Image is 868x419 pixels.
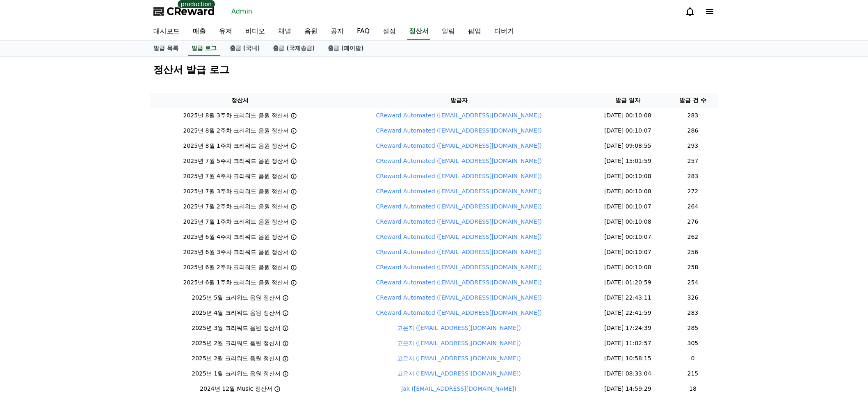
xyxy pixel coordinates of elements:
a: CReward Automated ([EMAIL_ADDRESS][DOMAIN_NAME]) [376,203,542,210]
td: 256 [668,245,718,260]
a: CReward Automated ([EMAIL_ADDRESS][DOMAIN_NAME]) [376,158,542,164]
a: 출금 (국내) [223,41,267,56]
a: CReward Automated ([EMAIL_ADDRESS][DOMAIN_NAME]) [376,112,542,119]
p: 2025년 7월 5주차 크리워드 음원 정산서 [183,157,289,165]
a: 고은지 ([EMAIL_ADDRESS][DOMAIN_NAME]) [397,370,521,377]
a: 채널 [272,23,298,40]
a: 비디오 [239,23,272,40]
td: [DATE] 15:01:59 [588,153,668,169]
td: [DATE] 00:10:08 [588,169,668,184]
a: 공지 [324,23,350,40]
p: 2025년 6월 4주차 크리워드 음원 정산서 [183,233,289,241]
a: CReward Automated ([EMAIL_ADDRESS][DOMAIN_NAME]) [376,218,542,225]
a: CReward Automated ([EMAIL_ADDRESS][DOMAIN_NAME]) [376,142,542,149]
td: [DATE] 01:20:59 [588,275,668,290]
p: 2025년 6월 3주차 크리워드 음원 정산서 [183,248,289,256]
p: 2025년 8월 2주차 크리워드 음원 정산서 [183,126,289,135]
a: CReward Automated ([EMAIL_ADDRESS][DOMAIN_NAME]) [376,127,542,134]
td: [DATE] 00:10:08 [588,184,668,199]
td: 283 [668,305,718,321]
td: [DATE] 14:59:29 [588,381,668,396]
a: FAQ [350,23,376,40]
a: CReward Automated ([EMAIL_ADDRESS][DOMAIN_NAME]) [376,173,542,179]
p: 2025년 3월 크리워드 음원 정산서 [192,324,280,332]
h2: 정산서 발급 로그 [153,63,715,76]
td: 283 [668,108,718,123]
td: 18 [668,381,718,396]
a: CReward Automated ([EMAIL_ADDRESS][DOMAIN_NAME]) [376,234,542,240]
td: [DATE] 00:10:07 [588,123,668,138]
th: 정산서 [150,93,330,108]
a: 출금 (국제송금) [266,41,321,56]
a: 고은지 ([EMAIL_ADDRESS][DOMAIN_NAME]) [397,355,521,362]
p: 2025년 8월 3주차 크리워드 음원 정산서 [183,111,289,120]
td: 0 [668,351,718,366]
td: 293 [668,138,718,153]
a: 고은지 ([EMAIL_ADDRESS][DOMAIN_NAME]) [397,325,521,331]
th: 발급 건 수 [668,93,718,108]
td: 272 [668,184,718,199]
span: CReward [167,5,215,18]
a: 디버거 [488,23,521,40]
a: CReward Automated ([EMAIL_ADDRESS][DOMAIN_NAME]) [376,309,542,316]
a: 음원 [298,23,324,40]
td: [DATE] 00:10:08 [588,214,668,229]
p: 2025년 6월 1주차 크리워드 음원 정산서 [183,278,289,287]
p: 2025년 7월 1주차 크리워드 음원 정산서 [183,218,289,226]
p: 2024년 12월 Music 정산서 [200,385,272,393]
p: 2025년 5월 크리워드 음원 정산서 [192,293,280,302]
th: 발급 일자 [588,93,668,108]
p: 2025년 7월 4주차 크리워드 음원 정산서 [183,172,289,181]
p: 2025년 8월 1주차 크리워드 음원 정산서 [183,142,289,150]
a: 설정 [376,23,402,40]
td: [DATE] 09:08:55 [588,138,668,153]
td: [DATE] 00:10:07 [588,245,668,260]
td: 257 [668,153,718,169]
td: [DATE] 00:10:08 [588,108,668,123]
td: 215 [668,366,718,381]
td: [DATE] 00:10:07 [588,229,668,245]
td: [DATE] 22:41:59 [588,305,668,321]
a: 유저 [212,23,239,40]
p: 2025년 1월 크리워드 음원 정산서 [192,369,280,378]
td: [DATE] 00:10:07 [588,199,668,214]
td: 283 [668,169,718,184]
td: 305 [668,336,718,351]
p: 2025년 4월 크리워드 음원 정산서 [192,309,280,317]
a: 알림 [435,23,461,40]
td: [DATE] 11:02:57 [588,336,668,351]
td: [DATE] 08:33:04 [588,366,668,381]
td: [DATE] 10:58:15 [588,351,668,366]
td: [DATE] 00:10:08 [588,260,668,275]
a: CReward Automated ([EMAIL_ADDRESS][DOMAIN_NAME]) [376,294,542,301]
td: 285 [668,321,718,336]
a: CReward Automated ([EMAIL_ADDRESS][DOMAIN_NAME]) [376,264,542,270]
td: 276 [668,214,718,229]
a: 매출 [186,23,212,40]
p: 2025년 6월 2주차 크리워드 음원 정산서 [183,263,289,272]
td: [DATE] 22:43:11 [588,290,668,305]
td: 254 [668,275,718,290]
a: CReward Automated ([EMAIL_ADDRESS][DOMAIN_NAME]) [376,249,542,255]
td: 258 [668,260,718,275]
p: 2025년 2월 크리워드 음원 정산서 [192,339,280,348]
p: 2025년 7월 2주차 크리워드 음원 정산서 [183,202,289,211]
a: 발급 로그 [188,41,220,56]
a: CReward [153,5,215,18]
td: 262 [668,229,718,245]
p: 2025년 7월 3주차 크리워드 음원 정산서 [183,187,289,196]
a: CReward Automated ([EMAIL_ADDRESS][DOMAIN_NAME]) [376,188,542,195]
a: 대시보드 [147,23,186,40]
td: 326 [668,290,718,305]
a: 발급 목록 [147,41,185,56]
a: Admin [228,5,256,18]
a: CReward Automated ([EMAIL_ADDRESS][DOMAIN_NAME]) [376,279,542,286]
a: jak ([EMAIL_ADDRESS][DOMAIN_NAME]) [401,385,516,392]
a: 정산서 [407,23,430,40]
td: 286 [668,123,718,138]
td: 264 [668,199,718,214]
p: 2025년 2월 크리워드 음원 정산서 [192,354,280,363]
th: 발급자 [330,93,588,108]
a: 출금 (페이팔) [321,41,370,56]
td: [DATE] 17:24:39 [588,321,668,336]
